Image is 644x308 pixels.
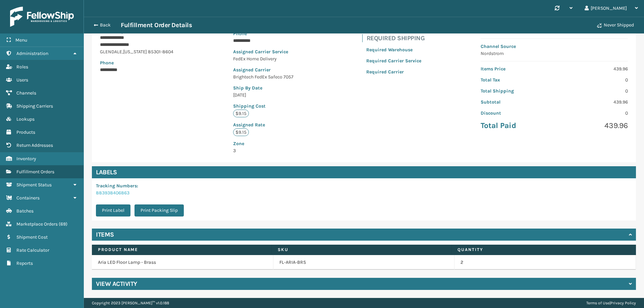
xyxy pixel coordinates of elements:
[16,260,33,266] span: Reports
[481,43,628,50] p: Channel Source
[16,182,52,188] span: Shipment Status
[92,298,169,308] p: Copyright 2023 [PERSON_NAME]™ v 1.0.188
[233,140,307,153] span: 3
[597,23,602,28] i: Never Shipped
[454,255,636,270] td: 2
[233,30,307,37] p: Phone
[233,103,307,110] p: Shipping Cost
[96,280,137,288] h4: View Activity
[16,208,34,214] span: Batches
[16,156,36,162] span: Inventory
[610,301,636,305] a: Privacy Policy
[481,65,550,72] p: Items Price
[558,121,628,131] p: 439.96
[16,169,54,175] span: Fulfillment Orders
[121,21,192,29] h3: Fulfillment Order Details
[100,49,122,55] span: GLENDALE
[16,51,48,56] span: Administration
[586,298,636,308] div: |
[586,301,609,305] a: Terms of Use
[16,221,58,227] span: Marketplace Orders
[16,129,35,135] span: Products
[233,55,307,62] p: FedEx Home Delivery
[16,234,48,240] span: Shipment Cost
[16,90,36,96] span: Channels
[59,221,67,227] span: ( 69 )
[558,65,628,72] p: 439.96
[558,76,628,83] p: 0
[96,204,130,217] button: Print Label
[16,64,28,70] span: Roles
[233,140,307,147] p: Zone
[16,103,53,109] span: Shipping Carriers
[366,68,421,75] p: Required Carrier
[233,66,307,73] p: Assigned Carrier
[233,110,249,117] p: $9.15
[92,255,273,270] td: Aria LED Floor Lamp - Brass
[233,73,307,80] p: Brightech FedEx Safeco 7057
[279,259,306,266] a: FL-ARIA-BRS
[16,195,40,201] span: Containers
[233,128,249,136] p: $9.15
[16,142,53,148] span: Return Addresses
[10,7,74,27] img: logo
[233,121,307,128] p: Assigned Rate
[135,204,184,217] button: Print Packing Slip
[92,166,636,178] h4: Labels
[558,87,628,95] p: 0
[15,37,27,43] span: Menu
[100,59,173,66] p: Phone
[90,22,121,28] button: Back
[366,57,421,64] p: Required Carrier Service
[148,49,173,55] span: 85301-8604
[558,99,628,106] p: 439.96
[458,247,625,253] label: Quantity
[96,190,129,196] a: 883938406863
[123,49,147,55] span: [US_STATE]
[233,84,307,91] p: Ship By Date
[233,91,307,99] p: [DATE]
[366,46,421,53] p: Required Warehouse
[481,99,550,106] p: Subtotal
[367,34,425,42] h4: Required Shipping
[593,18,638,32] button: Never Shipped
[96,183,138,189] span: Tracking Numbers :
[96,231,114,239] h4: Items
[233,48,307,55] p: Assigned Carrier Service
[481,121,550,131] p: Total Paid
[481,87,550,95] p: Total Shipping
[98,247,265,253] label: Product Name
[481,110,550,117] p: Discount
[122,49,123,55] span: ,
[16,247,49,253] span: Rate Calculator
[558,110,628,117] p: 0
[278,247,445,253] label: SKU
[481,76,550,83] p: Total Tax
[16,116,35,122] span: Lookups
[481,50,628,57] p: Nordstrom
[16,77,28,83] span: Users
